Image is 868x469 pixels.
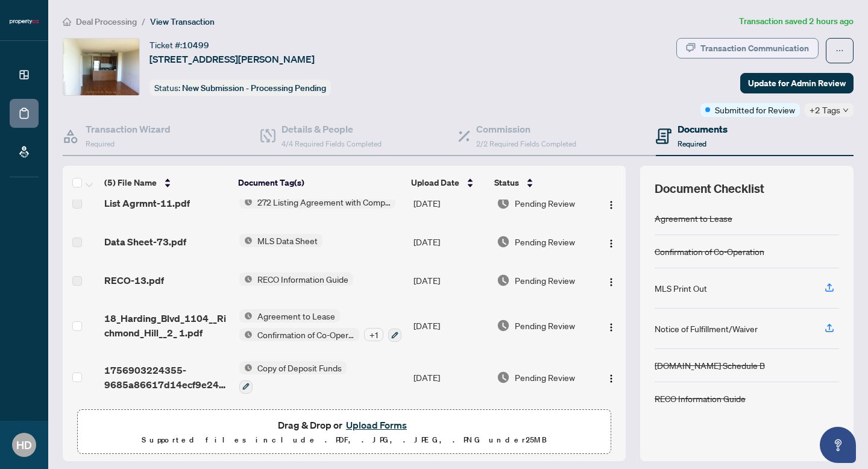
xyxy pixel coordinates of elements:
[142,14,145,28] li: /
[411,176,459,189] span: Upload Date
[606,323,616,332] img: Logo
[149,52,315,66] span: [STREET_ADDRESS][PERSON_NAME]
[409,351,492,403] td: [DATE]
[409,261,492,300] td: [DATE]
[104,311,230,340] span: 18_Harding_Blvd_1104__Richmond_Hill__2_ 1.pdf
[239,309,253,323] img: Status Icon
[515,319,575,332] span: Pending Review
[739,14,854,28] article: Transaction saved 2 hours ago
[655,245,764,258] div: Confirmation of Co-Operation
[78,410,611,455] span: Drag & Drop orUpload FormsSupported files include .PDF, .JPG, .JPEG, .PNG under25MB
[239,328,253,341] img: Status Icon
[655,212,732,225] div: Agreement to Lease
[515,197,575,210] span: Pending Review
[655,282,707,295] div: MLS Print Out
[409,222,492,261] td: [DATE]
[104,363,230,392] span: 1756903224355-9685a86617d14ecf9e247d3d1c9545a4.JPG
[239,234,253,247] img: Status Icon
[239,361,347,394] button: Status IconCopy of Deposit Funds
[253,361,347,374] span: Copy of Deposit Funds
[239,195,253,209] img: Status Icon
[253,272,353,286] span: RECO Information Guide
[700,39,809,58] div: Transaction Communication
[497,274,510,287] img: Document Status
[606,200,616,210] img: Logo
[655,392,746,405] div: RECO Information Guide
[182,40,209,51] span: 10499
[515,274,575,287] span: Pending Review
[253,309,340,323] span: Agreement to Lease
[281,139,382,148] span: 4/4 Required Fields Completed
[602,368,621,387] button: Logo
[655,322,758,335] div: Notice of Fulfillment/Waiver
[104,273,164,288] span: RECO-13.pdf
[602,194,621,213] button: Logo
[843,107,849,113] span: down
[16,436,32,453] span: HD
[655,180,764,197] span: Document Checklist
[606,374,616,383] img: Logo
[820,427,856,463] button: Open asap
[149,80,331,96] div: Status:
[602,232,621,251] button: Logo
[278,417,410,433] span: Drag & Drop or
[476,122,576,136] h4: Commission
[497,371,510,384] img: Document Status
[86,122,171,136] h4: Transaction Wizard
[239,272,253,286] img: Status Icon
[253,195,395,209] span: 272 Listing Agreement with Company Schedule A
[835,46,844,55] span: ellipsis
[406,166,489,200] th: Upload Date
[239,195,395,209] button: Status Icon272 Listing Agreement with Company Schedule A
[497,197,510,210] img: Document Status
[149,38,209,52] div: Ticket #:
[515,371,575,384] span: Pending Review
[515,235,575,248] span: Pending Review
[497,235,510,248] img: Document Status
[253,328,359,341] span: Confirmation of Co-Operation
[715,103,795,116] span: Submitted for Review
[239,309,401,342] button: Status IconAgreement to LeaseStatus IconConfirmation of Co-Operation+1
[740,73,854,93] button: Update for Admin Review
[63,39,139,95] img: IMG-N12369054_1.jpg
[676,38,819,58] button: Transaction Communication
[606,277,616,287] img: Logo
[342,417,410,433] button: Upload Forms
[86,139,115,148] span: Required
[281,122,382,136] h4: Details & People
[810,103,840,117] span: +2 Tags
[489,166,593,200] th: Status
[239,361,253,374] img: Status Icon
[253,234,322,247] span: MLS Data Sheet
[606,239,616,248] img: Logo
[655,359,765,372] div: [DOMAIN_NAME] Schedule B
[63,17,71,26] span: home
[476,139,576,148] span: 2/2 Required Fields Completed
[104,176,157,189] span: (5) File Name
[182,83,326,93] span: New Submission - Processing Pending
[233,166,406,200] th: Document Tag(s)
[497,319,510,332] img: Document Status
[239,234,322,247] button: Status IconMLS Data Sheet
[104,234,186,249] span: Data Sheet-73.pdf
[104,196,190,210] span: List Agrmnt-11.pdf
[678,122,728,136] h4: Documents
[85,433,603,447] p: Supported files include .PDF, .JPG, .JPEG, .PNG under 25 MB
[409,184,492,222] td: [DATE]
[99,166,233,200] th: (5) File Name
[602,271,621,290] button: Logo
[494,176,519,189] span: Status
[10,18,39,25] img: logo
[602,316,621,335] button: Logo
[150,16,215,27] span: View Transaction
[409,300,492,351] td: [DATE]
[748,74,846,93] span: Update for Admin Review
[239,272,353,286] button: Status IconRECO Information Guide
[678,139,706,148] span: Required
[76,16,137,27] span: Deal Processing
[364,328,383,341] div: + 1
